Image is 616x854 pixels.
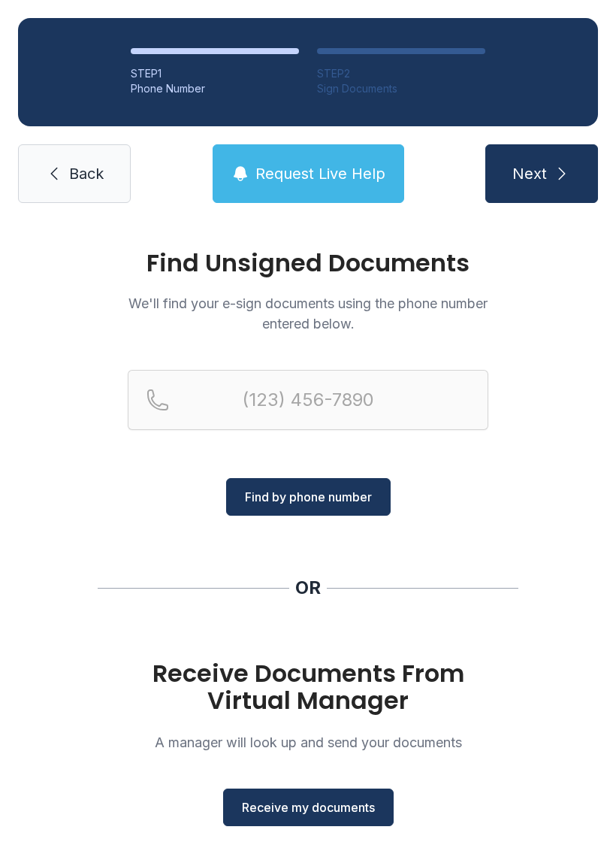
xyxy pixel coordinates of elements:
[69,163,104,184] span: Back
[245,488,372,506] span: Find by phone number
[128,732,488,753] p: A manager will look up and send your documents
[317,66,485,81] div: STEP 2
[131,81,299,96] div: Phone Number
[128,660,488,714] h1: Receive Documents From Virtual Manager
[255,163,385,184] span: Request Live Help
[512,163,547,184] span: Next
[317,81,485,96] div: Sign Documents
[131,66,299,81] div: STEP 1
[242,798,375,816] span: Receive my documents
[128,293,488,334] p: We'll find your e-sign documents using the phone number entered below.
[128,251,488,275] h1: Find Unsigned Documents
[128,370,488,430] input: Reservation phone number
[295,576,321,600] div: OR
